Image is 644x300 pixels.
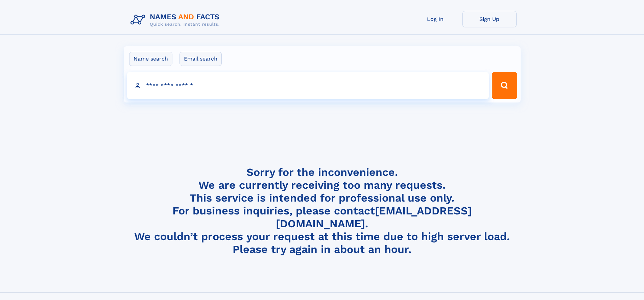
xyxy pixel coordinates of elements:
[180,52,222,66] label: Email search
[128,166,517,256] h4: Sorry for the inconvenience. We are currently receiving too many requests. This service is intend...
[129,52,172,66] label: Name search
[462,11,517,27] a: Sign Up
[127,72,489,99] input: search input
[408,11,462,27] a: Log In
[276,204,472,230] a: [EMAIL_ADDRESS][DOMAIN_NAME]
[128,11,225,29] img: Logo Names and Facts
[492,72,517,99] button: Search Button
